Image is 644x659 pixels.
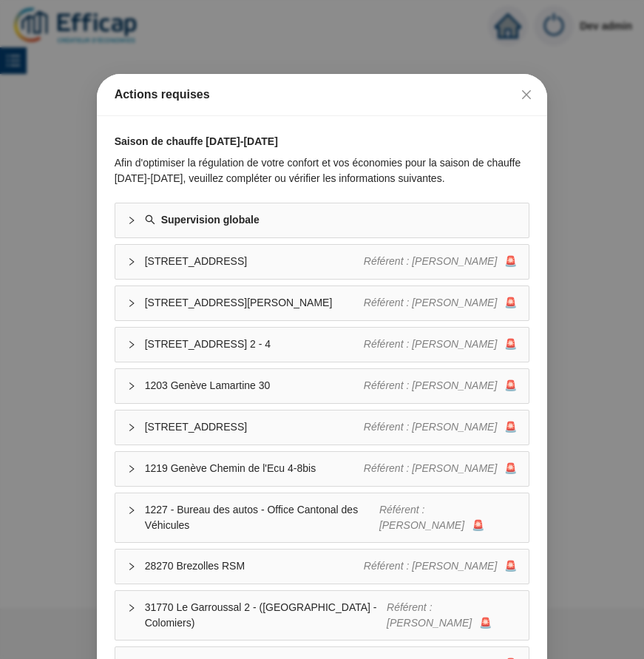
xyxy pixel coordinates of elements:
span: collapsed [127,216,136,225]
span: collapsed [127,257,136,266]
span: Référent : [PERSON_NAME] [364,462,498,474]
div: Actions requises [115,86,530,104]
div: [STREET_ADDRESS]Référent : [PERSON_NAME]🚨 [115,245,529,279]
div: 🚨 [364,378,518,393]
span: collapsed [127,604,136,612]
div: 🚨 [379,502,517,533]
div: [STREET_ADDRESS] 2 - 4Référent : [PERSON_NAME]🚨 [115,328,529,362]
div: 🚨 [387,600,517,631]
span: Référent : [PERSON_NAME] [364,421,498,433]
div: 🚨 [364,419,518,435]
span: Référent : [PERSON_NAME] [364,255,498,267]
span: collapsed [127,340,136,349]
div: Afin d'optimiser la régulation de votre confort et vos économies pour la saison de chauffe [DATE]... [115,155,530,186]
span: collapsed [127,382,136,391]
span: search [145,214,155,225]
span: [STREET_ADDRESS] 2 - 4 [145,337,364,352]
div: 1219 Genève Chemin de l'Ecu 4-8bisRéférent : [PERSON_NAME]🚨 [115,452,529,486]
div: [STREET_ADDRESS][PERSON_NAME]Référent : [PERSON_NAME]🚨 [115,286,529,320]
strong: Supervision globale [161,214,260,226]
div: 🚨 [364,295,518,311]
span: 1203 Genève Lamartine 30 [145,378,364,393]
span: collapsed [127,464,136,473]
span: collapsed [127,299,136,308]
span: collapsed [127,506,136,515]
span: [STREET_ADDRESS][PERSON_NAME] [145,295,364,311]
div: 1203 Genève Lamartine 30Référent : [PERSON_NAME]🚨 [115,369,529,403]
span: Référent : [PERSON_NAME] [364,338,498,350]
div: 1227 - Bureau des autos - Office Cantonal des VéhiculesRéférent : [PERSON_NAME]🚨 [115,493,529,542]
span: close [521,89,532,101]
div: [STREET_ADDRESS]Référent : [PERSON_NAME]🚨 [115,410,529,445]
span: collapsed [127,423,136,432]
button: Close [515,83,538,107]
div: 28270 Brezolles RSMRéférent : [PERSON_NAME]🚨 [115,550,529,584]
div: Supervision globale [115,203,529,237]
div: 🚨 [364,558,518,574]
span: collapsed [127,562,136,571]
span: [STREET_ADDRESS] [145,254,364,269]
span: 1227 - Bureau des autos - Office Cantonal des Véhicules [145,502,379,533]
div: 🚨 [364,337,518,352]
span: Fermer [515,89,538,101]
span: 1219 Genève Chemin de l'Ecu 4-8bis [145,461,364,476]
span: Référent : [PERSON_NAME] [364,379,498,391]
span: Référent : [PERSON_NAME] [379,504,464,531]
div: 31770 Le Garroussal 2 - ([GEOGRAPHIC_DATA] - Colomiers)Référent : [PERSON_NAME]🚨 [115,591,529,640]
span: [STREET_ADDRESS] [145,419,364,435]
span: 31770 Le Garroussal 2 - ([GEOGRAPHIC_DATA] - Colomiers) [145,600,387,631]
span: Référent : [PERSON_NAME] [364,297,498,308]
span: 28270 Brezolles RSM [145,558,364,574]
span: Référent : [PERSON_NAME] [387,601,472,629]
span: Référent : [PERSON_NAME] [364,560,498,572]
strong: Saison de chauffe [DATE]-[DATE] [115,135,278,147]
div: 🚨 [364,254,518,269]
div: 🚨 [364,461,518,476]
